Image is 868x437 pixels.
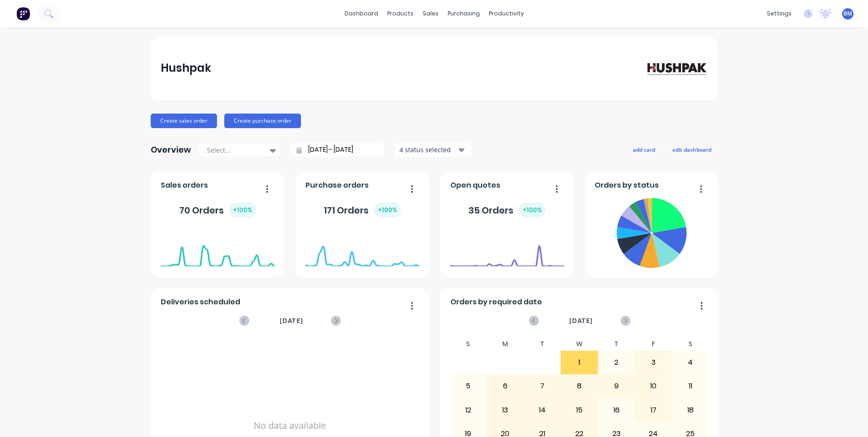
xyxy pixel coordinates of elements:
[399,145,457,154] div: 4 status selected
[224,114,301,128] button: Create purchase order
[519,203,546,218] div: + 100 %
[450,399,487,422] div: 12
[635,338,672,351] div: F
[374,203,401,218] div: + 100 %
[443,7,484,20] div: purchasing
[598,375,635,397] div: 9
[666,144,717,155] button: edit dashboard
[635,399,671,422] div: 17
[151,141,191,159] div: Overview
[635,351,671,374] div: 3
[598,399,635,422] div: 16
[418,7,443,20] div: sales
[561,375,597,397] div: 8
[672,399,709,422] div: 18
[569,316,593,326] span: [DATE]
[16,7,30,20] img: Factory
[280,316,303,326] span: [DATE]
[340,7,383,20] a: dashboard
[161,297,240,308] span: Deliveries scheduled
[395,143,472,157] button: 4 status selected
[487,399,523,422] div: 13
[487,375,523,397] div: 6
[450,180,500,191] span: Open quotes
[161,59,211,77] div: Hushpak
[561,338,598,351] div: W
[843,10,852,18] span: BM
[161,180,208,191] span: Sales orders
[561,399,597,422] div: 15
[484,7,528,20] div: productivity
[627,144,661,155] button: add card
[598,351,635,374] div: 2
[598,338,635,351] div: T
[151,114,217,128] button: Create sales order
[450,375,487,397] div: 5
[644,60,707,76] img: Hushpak
[306,180,369,191] span: Purchase orders
[635,375,671,397] div: 10
[469,203,546,218] div: 35 Orders
[672,375,709,397] div: 11
[450,338,487,351] div: S
[229,203,256,218] div: + 100 %
[179,203,256,218] div: 70 Orders
[672,338,709,351] div: S
[524,338,561,351] div: T
[524,375,561,397] div: 7
[672,351,709,374] div: 4
[561,351,597,374] div: 1
[487,338,524,351] div: M
[383,7,418,20] div: products
[324,203,401,218] div: 171 Orders
[595,180,659,191] span: Orders by status
[524,399,561,422] div: 14
[762,7,796,20] div: settings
